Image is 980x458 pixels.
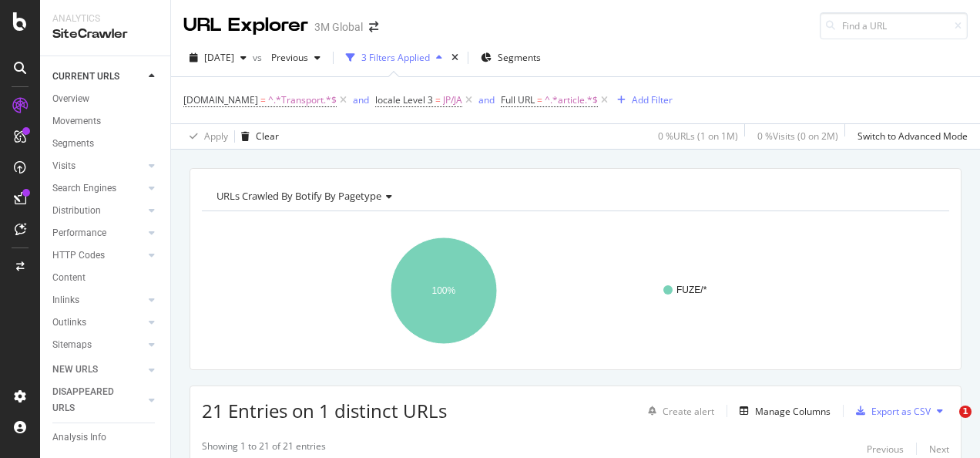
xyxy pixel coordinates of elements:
div: Export as CSV [871,405,931,418]
input: Find a URL [820,12,968,39]
span: locale Level 3 [375,93,433,106]
span: vs [253,51,265,64]
div: Create alert [663,405,714,418]
div: Add Filter [632,93,673,106]
div: 3 Filters Applied [361,51,430,64]
div: Sitemaps [52,337,92,353]
span: = [260,93,266,106]
span: 2025 Aug. 31st [204,51,234,64]
div: Performance [52,225,106,241]
div: Content [52,270,86,286]
button: Clear [235,124,279,149]
text: 100% [432,285,456,296]
iframe: Intercom live chat [928,406,965,443]
div: Previous [867,443,904,456]
a: CURRENT URLS [52,69,144,85]
span: JP/JA [443,89,462,111]
div: Inlinks [52,292,79,308]
svg: A chart. [202,224,938,358]
span: 1 [959,406,972,418]
button: Apply [183,124,228,149]
div: arrow-right-arrow-left [369,22,378,32]
span: = [537,93,542,106]
a: Inlinks [52,292,144,308]
span: Full URL [501,93,535,106]
a: NEW URLS [52,362,144,378]
button: Segments [475,45,547,70]
div: Segments [52,136,94,152]
a: Performance [52,225,144,241]
div: HTTP Codes [52,248,105,264]
a: Analysis Info [52,429,159,446]
button: Switch to Advanced Mode [851,124,968,149]
div: Analytics [52,12,158,25]
div: DISAPPEARED URLS [52,384,130,416]
span: 21 Entries on 1 distinct URLs [202,398,447,423]
a: Movements [52,113,159,130]
button: Next [929,439,949,458]
a: Search Engines [52,180,144,197]
div: Clear [256,130,279,143]
button: Create alert [642,399,714,423]
div: Manage Columns [755,405,831,418]
span: ^.*article.*$ [545,89,598,111]
button: Export as CSV [850,399,931,423]
div: Movements [52,113,101,130]
span: [DOMAIN_NAME] [183,93,258,106]
div: Switch to Advanced Mode [857,130,968,143]
div: Next [929,443,949,456]
a: Content [52,270,159,286]
a: Segments [52,136,159,152]
span: Segments [498,51,541,64]
span: URLs Crawled By Botify By pagetype [216,189,381,203]
div: and [353,93,369,106]
div: times [448,50,461,66]
div: Search Engines [52,180,116,197]
div: SiteCrawler [52,25,158,43]
div: Outlinks [52,315,86,331]
div: Visits [52,158,76,174]
span: = [435,93,441,106]
a: Distribution [52,203,144,219]
div: and [478,93,495,106]
button: Add Filter [611,91,673,109]
div: Showing 1 to 21 of 21 entries [202,439,326,458]
div: 0 % Visits ( 0 on 2M ) [757,130,838,143]
div: NEW URLS [52,362,98,378]
span: Previous [265,51,308,64]
a: Overview [52,91,159,107]
button: and [353,93,369,107]
button: 3 Filters Applied [340,45,448,70]
div: URL Explorer [183,12,308,39]
div: 3M Global [314,19,363,35]
div: Analysis Info [52,429,106,446]
div: Overview [52,91,89,107]
a: DISAPPEARED URLS [52,384,144,416]
text: FUZE/* [676,285,707,295]
a: Visits [52,158,144,174]
button: and [478,93,495,107]
button: Previous [265,45,327,70]
a: Outlinks [52,315,144,331]
div: CURRENT URLS [52,69,119,85]
div: 0 % URLs ( 1 on 1M ) [658,130,738,143]
a: Sitemaps [52,337,144,353]
span: ^.*Transport.*$ [268,89,337,111]
div: Distribution [52,203,101,219]
button: [DATE] [183,45,253,70]
a: HTTP Codes [52,248,144,264]
button: Previous [867,439,904,458]
button: Manage Columns [733,402,831,420]
div: Apply [204,130,228,143]
h4: URLs Crawled By Botify By pagetype [213,184,935,208]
